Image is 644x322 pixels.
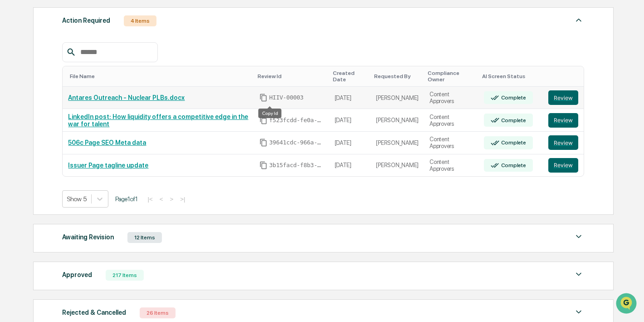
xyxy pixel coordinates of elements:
a: 🗄️Attestations [62,111,116,127]
span: f523fcdd-fe0a-4d70-aff0-2c119d2ece14 [269,117,324,124]
a: LinkedIn post: How liquidity offers a competitive edge in the war for talent [68,113,248,128]
td: [PERSON_NAME] [371,132,424,154]
div: 217 Items [106,270,144,281]
button: Review [548,90,578,105]
td: [DATE] [329,87,371,109]
img: caret [573,15,584,25]
button: Review [548,158,578,173]
span: Data Lookup [18,132,57,141]
button: > [167,195,176,203]
div: Toggle SortBy [428,70,475,83]
button: |< [145,195,155,203]
div: 4 Items [124,15,156,26]
a: Antares Outreach - Nuclear PLBs.docx [68,94,185,101]
span: Copy Id [259,116,268,124]
div: Toggle SortBy [70,73,250,79]
img: caret [573,307,584,317]
div: Awaiting Revision [62,231,114,243]
div: Toggle SortBy [482,73,539,79]
a: Issuer Page tagline update [68,162,148,169]
button: < [157,195,166,203]
a: 506c Page SEO Meta data [68,139,146,146]
span: Pylon [90,154,110,161]
div: Toggle SortBy [550,73,580,79]
div: 🗄️ [66,115,73,123]
div: 26 Items [140,307,176,318]
div: 12 Items [127,232,162,243]
button: >| [177,195,188,203]
iframe: Open customer support [615,292,639,317]
td: Content Approvers [424,109,478,132]
span: 39641cdc-966a-4e65-879f-2a6a777944d8 [269,139,324,146]
td: Content Approvers [424,87,478,109]
td: Content Approvers [424,154,478,177]
div: Toggle SortBy [333,70,367,83]
button: Review [548,135,578,150]
span: Preclearance [18,114,59,124]
span: HIIV-00003 [269,94,304,101]
div: Toggle SortBy [258,73,326,79]
div: Toggle SortBy [374,73,420,79]
td: [DATE] [329,154,371,177]
button: Review [548,113,578,128]
td: [DATE] [329,109,371,132]
p: How can we help? [9,19,165,34]
div: Approved [62,269,92,281]
td: [PERSON_NAME] [371,87,424,109]
div: Complete [499,139,526,146]
div: Action Required [62,15,110,26]
span: Attestations [75,114,112,124]
span: 3b15facd-f8b3-477c-80ee-d7a648742bf4 [269,162,324,169]
td: [PERSON_NAME] [371,109,424,132]
td: [PERSON_NAME] [371,154,424,177]
button: Start new chat [154,72,165,83]
div: 🔎 [9,133,16,140]
div: Complete [499,94,526,101]
img: 1746055101610-c473b297-6a78-478c-a979-82029cc54cd1 [9,69,25,86]
div: Start new chat [31,69,149,79]
div: We're available if you need us! [31,79,115,86]
span: Copy Id [259,94,268,102]
span: Page 1 of 1 [115,195,138,203]
div: Complete [499,162,526,168]
a: Powered byPylon [64,154,110,161]
a: 🖐️Preclearance [5,111,62,127]
span: Copy Id [259,161,268,169]
td: Content Approvers [424,132,478,154]
div: 🖐️ [9,115,16,123]
img: caret [573,269,584,280]
td: [DATE] [329,132,371,154]
div: Rejected & Cancelled [62,307,126,318]
img: caret [573,231,584,242]
div: Complete [499,117,526,124]
div: Copy Id [259,109,282,118]
a: 🔎Data Lookup [5,128,61,144]
span: Copy Id [259,139,268,147]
